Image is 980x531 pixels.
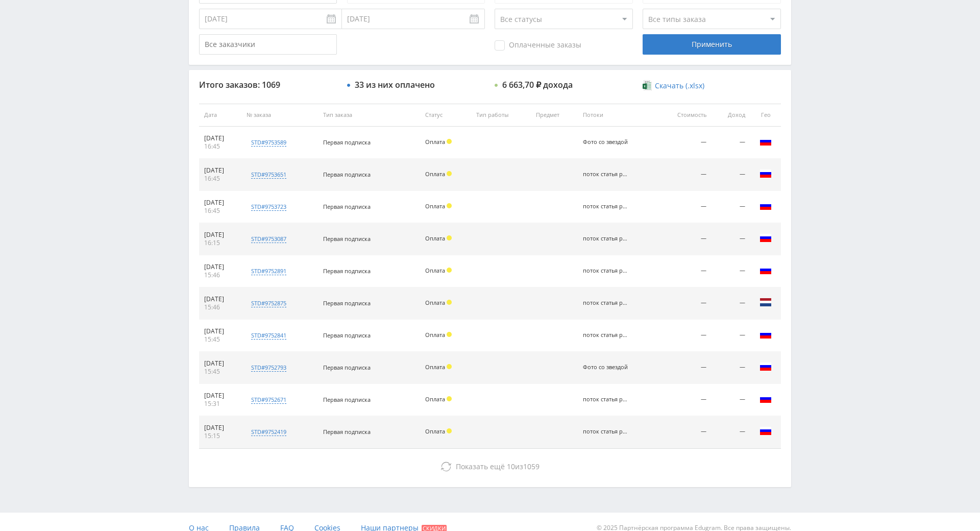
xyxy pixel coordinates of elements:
td: — [712,384,750,416]
div: поток статья рерайт [583,428,629,435]
td: — [656,127,712,159]
div: 16:45 [204,142,236,151]
span: Скачать (.xlsx) [655,82,704,90]
span: Холд [447,235,452,240]
th: Предмет [531,104,578,127]
td: — [712,127,750,159]
div: [DATE] [204,392,236,400]
td: — [656,159,712,191]
td: — [712,287,750,320]
span: Первая подписка [323,267,371,275]
div: поток статья рерайт [583,300,629,306]
div: поток статья рерайт [583,332,629,339]
div: [DATE] [204,231,236,239]
th: Статус [420,104,472,127]
td: — [656,255,712,287]
div: [DATE] [204,359,236,368]
div: [DATE] [204,327,236,335]
span: Первая подписка [323,396,371,403]
span: Оплата [425,363,445,371]
span: Оплата [425,234,445,242]
span: Оплата [425,138,445,146]
div: [DATE] [204,424,236,432]
div: 15:46 [204,303,236,311]
span: Холд [447,268,452,273]
div: std#9753651 [251,171,286,179]
input: Все заказчики [199,34,337,55]
td: — [656,191,712,223]
th: Доход [712,104,750,127]
div: 15:46 [204,271,236,279]
span: Холд [447,203,452,208]
span: Оплата [425,395,445,403]
span: Оплата [425,170,445,178]
div: 33 из них оплачено [355,80,435,89]
div: std#9753087 [251,235,286,243]
img: nld.png [759,296,772,308]
div: [DATE] [204,199,236,207]
div: 15:31 [204,400,236,408]
td: — [712,255,750,287]
span: Первая подписка [323,171,371,178]
span: Оплата [425,267,445,274]
th: Стоимость [656,104,712,127]
a: Скачать (.xlsx) [643,81,704,91]
th: Тип заказа [318,104,420,127]
img: rus.png [759,232,772,244]
th: № заказа [241,104,318,127]
div: std#9753589 [251,138,286,147]
div: [DATE] [204,263,236,271]
span: Первая подписка [323,299,371,307]
th: Гео [750,104,781,127]
div: Применить [643,34,780,55]
div: 15:15 [204,432,236,440]
div: [DATE] [204,134,236,142]
div: Итого заказов: 1069 [199,80,337,89]
div: 16:15 [204,239,236,247]
span: Холд [447,364,452,369]
span: Оплата [425,202,445,210]
div: 15:45 [204,368,236,376]
div: 16:45 [204,207,236,215]
span: из [456,462,540,471]
div: std#9752875 [251,299,286,307]
td: — [656,223,712,255]
img: rus.png [759,360,772,373]
td: — [656,416,712,448]
td: — [656,384,712,416]
img: xlsx [643,80,651,90]
td: — [712,352,750,384]
div: std#9752793 [251,364,286,372]
span: 1059 [523,462,540,471]
div: поток статья рерайт [583,171,629,178]
div: Фото со звездой [583,364,629,371]
td: — [712,320,750,352]
span: Оплаченные заказы [495,40,581,51]
span: Первая подписка [323,428,371,436]
img: rus.png [759,135,772,148]
span: Первая подписка [323,138,371,146]
td: — [712,159,750,191]
span: Первая подписка [323,331,371,339]
span: Первая подписка [323,235,371,243]
div: std#9753723 [251,203,286,211]
td: — [712,191,750,223]
td: — [656,287,712,320]
td: — [656,352,712,384]
span: Холд [447,428,452,433]
div: [DATE] [204,295,236,303]
td: — [712,416,750,448]
img: rus.png [759,167,772,180]
button: Показать ещё 10из1059 [199,456,781,477]
div: std#9752841 [251,331,286,340]
img: rus.png [759,264,772,276]
span: Оплата [425,427,445,435]
div: поток статья рерайт [583,203,629,210]
div: 16:45 [204,175,236,183]
td: — [656,320,712,352]
span: Холд [447,171,452,176]
div: Фото со звездой [583,139,629,146]
div: std#9752891 [251,267,286,275]
span: Холд [447,139,452,144]
div: поток статья рерайт [583,235,629,242]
